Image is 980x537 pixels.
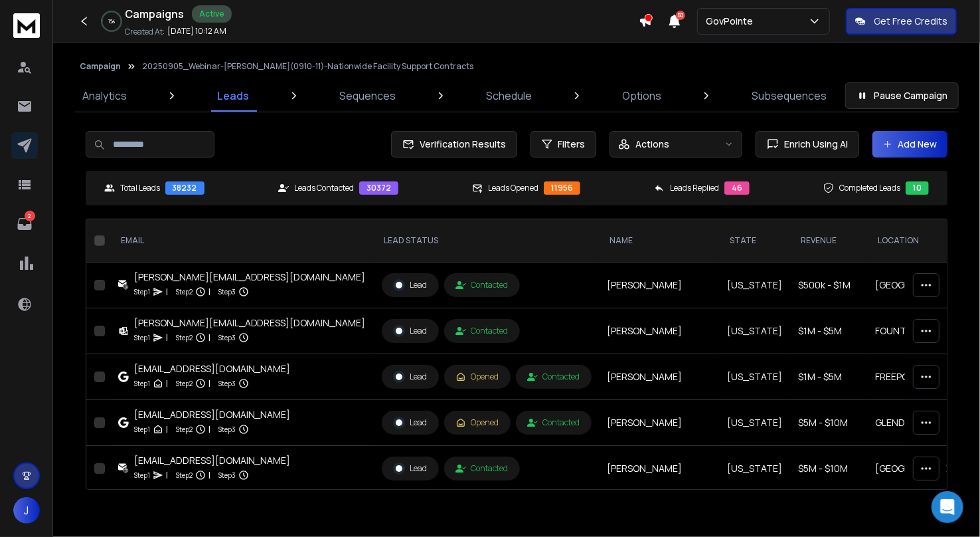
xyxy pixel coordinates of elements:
[744,80,835,112] a: Subsequences
[600,446,720,492] td: [PERSON_NAME]
[393,325,428,337] div: Lead
[134,270,366,284] div: [PERSON_NAME][EMAIL_ADDRESS][DOMAIN_NAME]
[600,400,720,446] td: [PERSON_NAME]
[134,316,366,330] div: [PERSON_NAME][EMAIL_ADDRESS][DOMAIN_NAME]
[165,181,204,195] div: 38232
[134,423,150,436] p: Step 1
[218,469,236,482] p: Step 3
[670,183,719,193] p: Leads Replied
[600,263,720,308] td: [PERSON_NAME]
[209,80,257,112] a: Leads
[720,308,791,354] td: [US_STATE]
[756,131,859,158] button: Enrich Using AI
[720,400,791,446] td: [US_STATE]
[791,308,868,354] td: $1M - $5M
[218,377,236,390] p: Step 3
[134,454,291,467] div: [EMAIL_ADDRESS][DOMAIN_NAME]
[359,181,398,195] div: 30372
[393,279,428,291] div: Lead
[166,377,168,390] p: |
[166,469,168,482] p: |
[134,285,150,298] p: Step 1
[142,61,473,72] p: 20250905_Webinar-[PERSON_NAME](0910-11)-Nationwide Facility Support Contracts
[134,377,150,390] p: Step 1
[339,88,396,104] p: Sequences
[176,285,193,298] p: Step 2
[208,377,210,390] p: |
[455,326,509,336] div: Contacted
[331,80,404,112] a: Sequences
[527,372,580,382] div: Contacted
[80,61,121,72] button: Campaign
[393,463,428,475] div: Lead
[13,497,40,524] button: J
[167,26,226,37] p: [DATE] 10:12 AM
[720,263,791,308] td: [US_STATE]
[208,331,210,344] p: |
[720,354,791,400] td: [US_STATE]
[531,131,596,158] button: Filters
[846,8,957,35] button: Get Free Credits
[82,88,127,104] p: Analytics
[166,423,168,436] p: |
[676,11,685,20] span: 50
[208,423,210,436] p: |
[208,469,210,482] p: |
[166,285,168,298] p: |
[600,219,720,263] th: NAME
[374,219,600,263] th: LEAD STATUS
[872,131,947,158] button: Add New
[720,219,791,263] th: State
[125,27,165,37] p: Created At:
[134,331,150,344] p: Step 1
[791,446,868,492] td: $5M - $10M
[839,183,900,193] p: Completed Leads
[25,211,35,221] p: 2
[455,372,499,382] div: Opened
[13,13,40,38] img: logo
[218,423,236,436] p: Step 3
[600,354,720,400] td: [PERSON_NAME]
[192,5,232,23] div: Active
[176,377,193,390] p: Step 2
[752,88,827,104] p: Subsequences
[294,183,354,193] p: Leads Contacted
[176,469,193,482] p: Step 2
[635,138,669,151] p: Actions
[558,138,585,151] span: Filters
[108,17,115,25] p: 1 %
[391,131,517,158] button: Verification Results
[488,183,538,193] p: Leads Opened
[720,446,791,492] td: [US_STATE]
[176,423,193,436] p: Step 2
[125,6,184,22] h1: Campaigns
[791,263,868,308] td: $500k - $1M
[455,280,509,290] div: Contacted
[845,82,959,109] button: Pause Campaign
[791,354,868,400] td: $1M - $5M
[791,400,868,446] td: $5M - $10M
[724,181,750,195] div: 46
[134,408,291,421] div: [EMAIL_ADDRESS][DOMAIN_NAME]
[455,417,499,428] div: Opened
[527,417,580,428] div: Contacted
[208,285,210,298] p: |
[74,80,135,112] a: Analytics
[932,491,963,523] div: Open Intercom Messenger
[874,15,947,28] p: Get Free Credits
[134,362,291,376] div: [EMAIL_ADDRESS][DOMAIN_NAME]
[218,331,236,344] p: Step 3
[218,285,236,298] p: Step 3
[706,15,758,28] p: GovPointe
[176,331,193,344] p: Step 2
[11,211,38,237] a: 2
[134,469,150,482] p: Step 1
[544,181,580,195] div: 11956
[393,417,428,429] div: Lead
[906,181,929,195] div: 10
[779,138,848,151] span: Enrich Using AI
[217,88,249,104] p: Leads
[455,463,509,474] div: Contacted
